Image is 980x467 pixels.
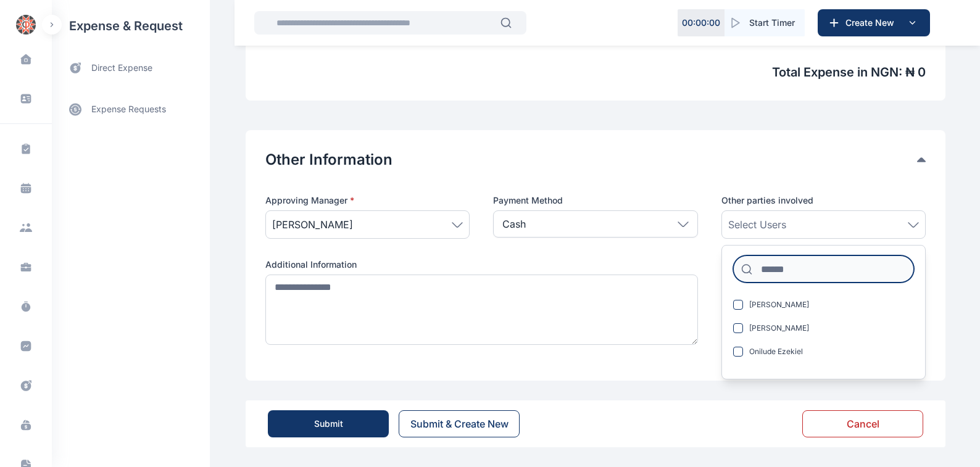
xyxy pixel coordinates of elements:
span: direct expense [91,62,152,75]
div: Submit [314,418,343,430]
span: [PERSON_NAME] [749,300,809,310]
label: Payment Method [493,194,697,207]
label: Additional Information [265,258,698,271]
div: expense requests [52,85,210,124]
button: Other Information [265,150,917,170]
span: [PERSON_NAME] [749,323,809,333]
p: Cash [502,217,526,231]
span: [PERSON_NAME] [272,217,353,232]
button: Create New [818,9,930,36]
button: Cancel [802,410,923,437]
span: Create New [841,17,905,29]
span: Select Users [728,217,786,232]
span: Onilude Ezekiel [749,347,803,357]
button: Start Timer [725,9,805,36]
span: Approving Manager [265,194,354,207]
span: Start Timer [749,17,795,29]
div: Other Information [265,150,926,170]
span: Total Expense in NGN : ₦ 0 [265,64,926,81]
a: expense requests [52,94,210,124]
span: Other parties involved [721,194,813,207]
p: 00 : 00 : 00 [682,17,720,29]
button: Submit & Create New [399,410,520,437]
a: direct expense [52,52,210,85]
button: Submit [268,410,389,437]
